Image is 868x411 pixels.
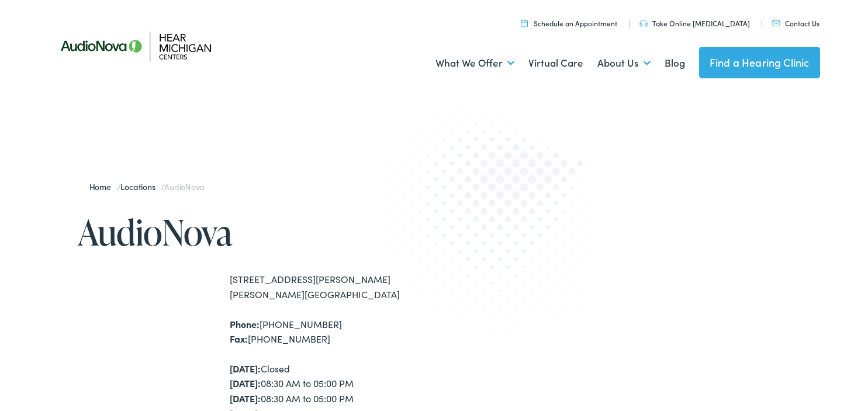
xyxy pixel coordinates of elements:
[772,18,819,28] a: Contact Us
[230,317,434,347] div: [PHONE_NUMBER] [PHONE_NUMBER]
[230,317,260,330] strong: Phone:
[230,377,261,389] strong: [DATE]:
[528,42,583,85] a: Virtual Care
[230,362,261,375] strong: [DATE]:
[230,332,248,345] strong: Fax:
[699,47,820,78] a: Find a Hearing Clinic
[772,20,780,26] img: utility icon
[435,42,514,85] a: What We Offer
[639,18,750,28] a: Take Online [MEDICAL_DATA]
[665,42,685,85] a: Blog
[89,181,205,192] span: / /
[597,42,651,85] a: About Us
[230,272,434,302] div: [STREET_ADDRESS][PERSON_NAME] [PERSON_NAME][GEOGRAPHIC_DATA]
[639,20,648,27] img: utility icon
[230,392,261,405] strong: [DATE]:
[78,213,434,251] h1: AudioNova
[521,19,528,27] img: utility icon
[120,181,161,192] a: Locations
[164,181,204,192] span: AudioNova
[521,18,617,28] a: Schedule an Appointment
[89,181,117,192] a: Home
